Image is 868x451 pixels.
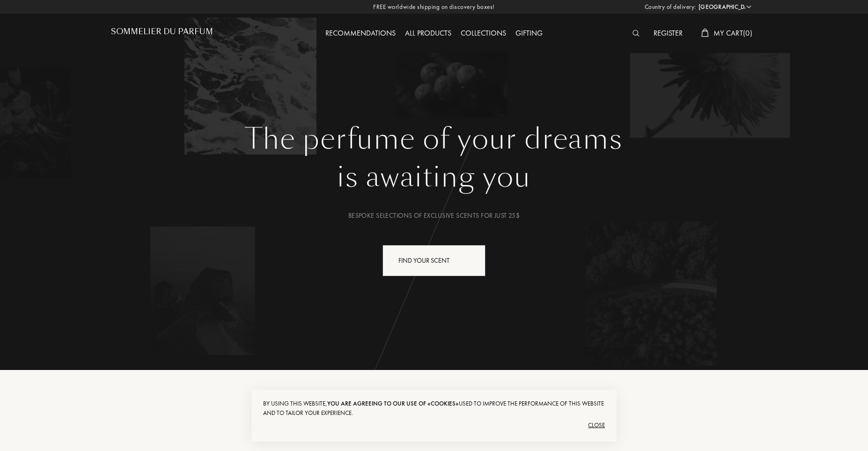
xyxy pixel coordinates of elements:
[649,28,687,38] a: Register
[383,245,485,276] div: Find your scent
[118,122,750,156] h1: The perfume of your dreams
[400,28,456,38] a: All products
[701,29,709,37] img: cart_white.svg
[511,28,547,38] a: Gifting
[327,399,459,407] span: you are agreeing to our use of «cookies»
[375,245,493,276] a: Find your scentanimation
[111,27,213,36] h1: Sommelier du Parfum
[118,211,750,221] div: Bespoke selections of exclusive scents for just 25$
[633,30,640,37] img: search_icn_white.svg
[456,28,511,40] div: Collections
[263,399,605,418] div: By using this website, used to improve the performance of this website and to tailor your experie...
[321,28,400,38] a: Recommendations
[456,28,511,38] a: Collections
[111,27,213,40] a: Sommelier du Parfum
[645,2,696,12] span: Country of delivery:
[463,251,481,269] div: animation
[263,418,605,433] div: Close
[649,28,687,40] div: Register
[118,156,750,198] div: is awaiting you
[321,28,400,40] div: Recommendations
[400,28,456,40] div: All products
[714,28,752,38] span: My Cart ( 0 )
[511,28,547,40] div: Gifting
